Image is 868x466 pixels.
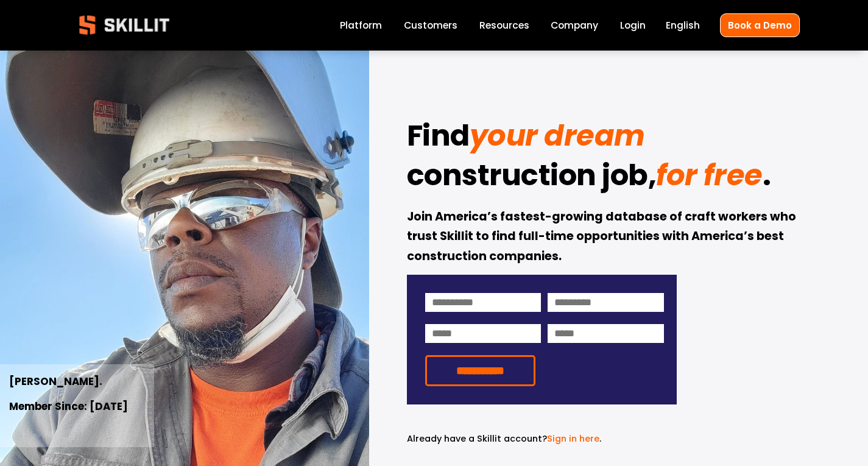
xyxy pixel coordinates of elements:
a: Book a Demo [720,13,800,37]
p: . [407,432,677,446]
a: Sign in here [547,432,599,445]
span: Resources [479,18,529,32]
strong: Find [407,113,470,163]
strong: Join America’s fastest-growing database of craft workers who trust Skillit to find full-time oppo... [407,208,799,267]
a: Customers [404,17,457,34]
strong: Member Since: [DATE] [9,398,128,416]
a: Company [551,17,598,34]
div: language picker [666,17,700,34]
em: for free [656,155,762,196]
span: English [666,18,700,32]
strong: [PERSON_NAME]. [9,373,102,391]
a: Platform [340,17,382,34]
img: Skillit [69,7,180,43]
a: folder dropdown [479,17,529,34]
a: Login [620,17,646,34]
span: Already have a Skillit account? [407,432,547,445]
strong: . [763,153,771,203]
strong: construction job, [407,153,657,203]
em: your dream [470,115,645,156]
